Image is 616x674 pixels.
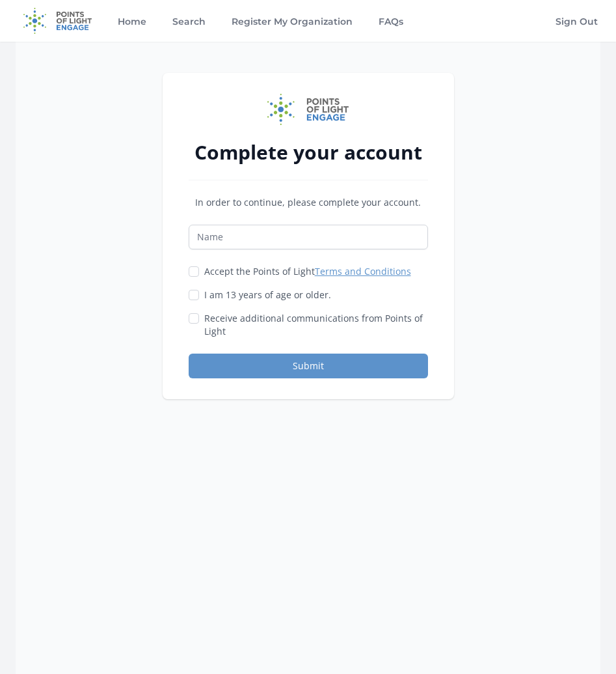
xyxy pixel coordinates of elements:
img: Points of Light Engage logo [267,94,349,125]
label: Receive additional communications from Points of Light [204,312,428,338]
input: Name [189,225,428,249]
button: Submit [189,354,428,378]
a: Terms and Conditions [315,265,411,277]
label: I am 13 years of age or older. [204,288,331,302]
label: Accept the Points of Light [204,265,411,278]
h2: Complete your account [189,141,428,164]
p: In order to continue, please complete your account. [189,196,428,209]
